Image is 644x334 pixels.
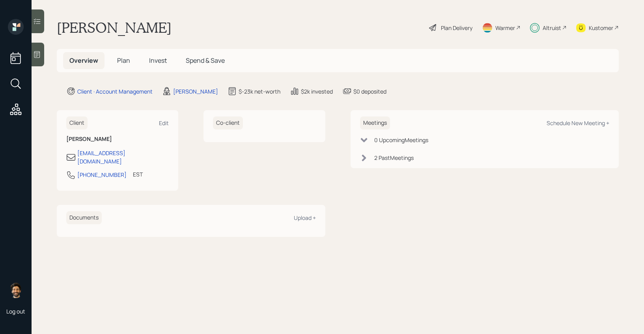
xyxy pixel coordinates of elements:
div: [EMAIL_ADDRESS][DOMAIN_NAME] [77,149,169,165]
img: eric-schwartz-headshot.png [8,282,24,298]
div: [PHONE_NUMBER] [77,171,127,179]
h1: [PERSON_NAME] [57,19,172,36]
span: Invest [149,56,167,65]
div: Warmer [495,24,515,32]
h6: [PERSON_NAME] [66,136,169,143]
div: EST [133,170,143,178]
div: Kustomer [589,24,613,32]
div: $2k invested [301,87,333,96]
div: 2 Past Meeting s [374,154,414,162]
span: Spend & Save [186,56,225,65]
div: Schedule New Meeting + [547,119,609,127]
h6: Client [66,116,88,129]
div: $0 deposited [353,87,386,96]
div: [PERSON_NAME] [173,87,218,96]
div: $-23k net-worth [239,87,280,96]
span: Overview [69,56,98,65]
div: Client · Account Management [77,87,153,96]
h6: Documents [66,211,102,224]
h6: Meetings [360,116,390,129]
h6: Co-client [213,116,243,129]
div: 0 Upcoming Meeting s [374,136,428,144]
div: Log out [6,308,25,315]
div: Upload + [294,214,316,221]
span: Plan [117,56,130,65]
div: Plan Delivery [441,24,472,32]
div: Edit [159,119,169,127]
div: Altruist [543,24,561,32]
